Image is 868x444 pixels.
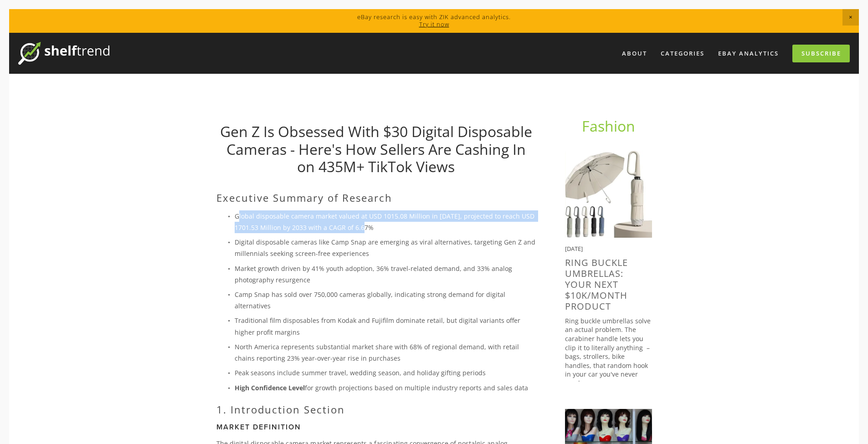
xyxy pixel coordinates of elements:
[216,403,536,415] h2: 1. Introduction Section
[216,192,536,204] h2: Executive Summary of Research
[235,236,536,259] p: Digital disposable cameras like Camp Snap are emerging as viral alternatives, targeting Gen Z and...
[235,210,536,233] p: Global disposable camera market valued at USD 1015.08 Million in [DATE], projected to reach USD 1...
[18,42,109,65] img: ShelfTrend
[220,122,532,176] a: Gen Z Is Obsessed With $30 Digital Disposable Cameras - Here's How Sellers Are Cashing In on 435M...
[842,9,859,26] span: Close Announcement
[235,263,536,286] p: Market growth driven by 41% youth adoption, 36% travel-related demand, and 33% analog photography...
[235,383,305,392] strong: High Confidence Level
[565,316,652,388] p: Ring buckle umbrellas solve an actual problem. The carabiner handle lets you clip it to literally...
[565,256,628,312] a: Ring Buckle Umbrellas: Your Next $10K/Month Product
[235,315,536,337] p: Traditional film disposables from Kodak and Fujifilm dominate retail, but digital variants offer ...
[419,20,449,28] a: Try it now
[235,341,536,364] p: North America represents substantial market share with 68% of regional demand, with retail chains...
[655,46,710,61] div: Categories
[792,45,850,62] a: Subscribe
[565,245,583,253] time: [DATE]
[235,382,536,393] p: for growth projections based on multiple industry reports and sales data
[616,46,653,61] a: About
[712,46,785,61] a: eBay Analytics
[235,289,536,311] p: Camp Snap has sold over 750,000 cameras globally, indicating strong demand for digital alternatives
[216,423,536,431] h3: Market Definition
[565,151,652,238] img: Ring Buckle Umbrellas: Your Next $10K/Month Product
[235,367,536,378] p: Peak seasons include summer travel, wedding season, and holiday gifting periods
[582,116,635,136] a: Fashion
